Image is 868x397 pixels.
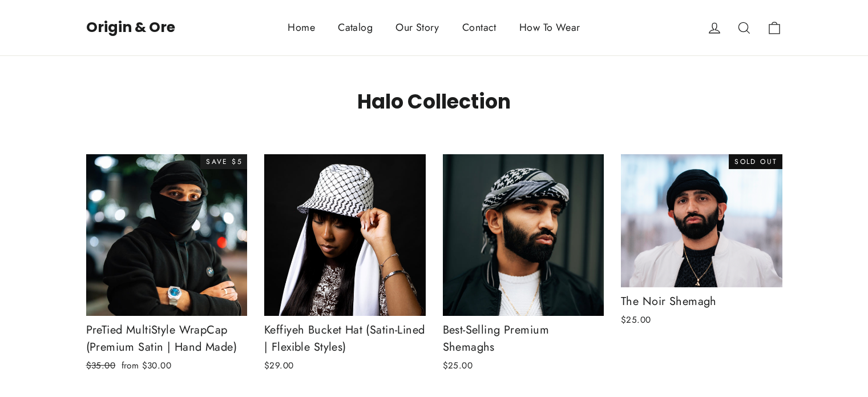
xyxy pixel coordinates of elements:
[621,154,782,330] a: The Noir Shemagh$25.00
[384,14,451,42] a: Our Story
[443,154,604,376] a: Best-Selling Premium Shemaghs$25.00
[326,14,384,42] a: Catalog
[276,14,326,42] a: Home
[729,154,782,169] div: Sold Out
[264,322,426,356] div: Keffiyeh Bucket Hat (Satin-Lined | Flexible Styles)
[86,322,248,356] div: PreTied MultiStyle WrapCap (Premium Satin | Hand Made)
[264,359,294,372] span: $29.00
[443,322,604,356] div: Best-Selling Premium Shemaghs
[621,314,651,326] span: $25.00
[621,293,782,310] div: The Noir Shemagh
[508,14,592,42] a: How To Wear
[86,359,116,372] span: $35.00
[200,11,668,44] div: Primary
[86,17,175,37] a: Origin & Ore
[443,359,473,372] span: $25.00
[451,14,508,42] a: Contact
[86,154,248,376] a: PreTied MultiStyle WrapCap (Premium Satin | Hand Made) $35.00 from $30.00
[264,154,426,376] a: Keffiyeh Bucket Hat (Satin-Lined | Flexible Styles)$29.00
[122,359,172,372] span: from $30.00
[86,90,782,114] h1: Halo Collection
[200,154,247,169] div: Save $5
